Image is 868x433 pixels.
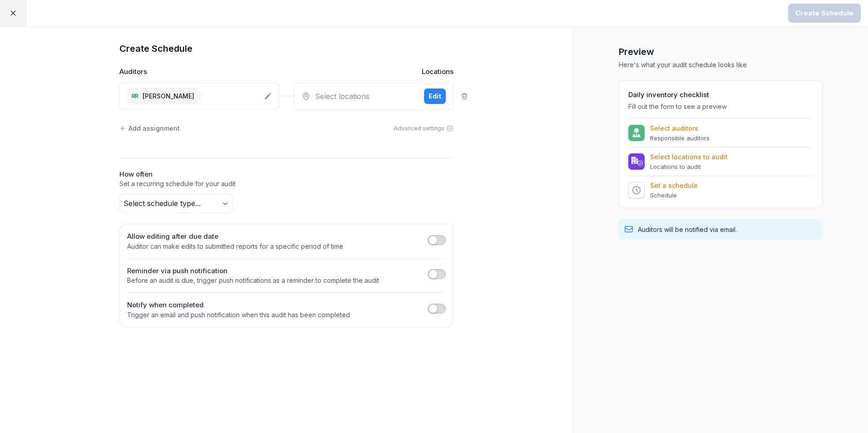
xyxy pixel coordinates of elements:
p: Auditor can make edits to submitted reports for a specific period of time [127,242,343,251]
p: Schedule [650,192,698,199]
p: Select auditors [650,124,710,133]
h2: Notify when completed [127,300,350,310]
div: Add assignment [119,123,180,133]
div: Select locations [301,91,417,102]
p: Auditors [119,67,147,77]
h2: How often [119,169,454,180]
h2: Allow editing after due date [127,231,343,242]
div: Advanced settings [394,124,454,133]
p: Set a recurring schedule for your audit [119,179,454,188]
h1: Create Schedule [119,41,454,56]
h1: Preview [619,45,823,59]
p: Trigger an email and push notification when this audit has been completed [127,310,350,320]
div: RR [130,91,140,101]
h2: Daily inventory checklist [628,90,813,100]
p: Responsible auditors [650,134,710,142]
p: Fill out the form to see a preview [628,102,813,111]
button: Create Schedule [788,4,861,23]
button: Edit [424,89,446,104]
p: Locations [422,67,454,77]
p: Before an audit is due, trigger push notifications as a reminder to complete the audit [127,276,379,285]
p: Set a schedule [650,182,698,190]
div: Create Schedule [795,8,853,18]
p: [PERSON_NAME] [143,91,194,101]
p: Locations to audit [650,163,728,170]
p: Here's what your audit schedule looks like [619,60,823,69]
p: Select locations to audit [650,153,728,161]
div: Edit [429,91,441,101]
h2: Reminder via push notification [127,266,379,276]
p: Auditors will be notified via email. [638,225,737,234]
